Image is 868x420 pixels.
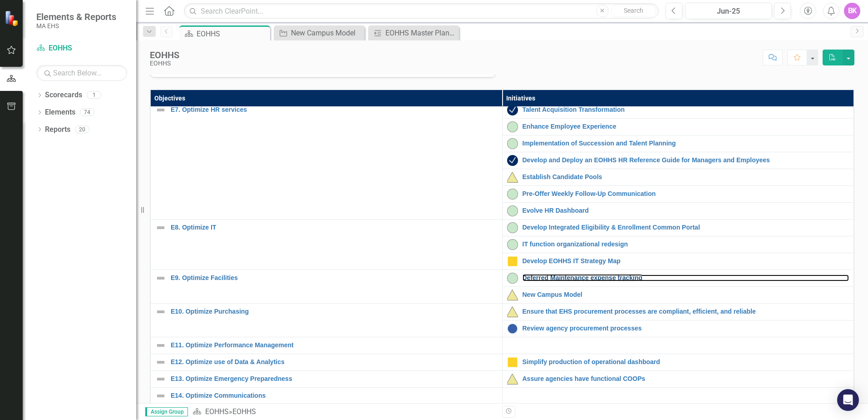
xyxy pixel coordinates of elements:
a: E7. Optimize HR services [171,106,498,113]
a: Deferred Maintenance expense tracking [523,275,849,281]
img: Not Defined [155,105,166,115]
img: Not Defined [155,222,166,233]
img: On-track [507,222,518,233]
div: 74 [80,109,94,116]
div: Jun-25 [688,6,769,17]
a: Enhance Employee Experience [523,123,849,130]
a: EOHHS [36,43,127,54]
img: On-track [507,239,518,250]
td: Double-Click to Edit Right Click for Context Menu [502,286,854,303]
button: Jun-25 [685,3,772,19]
img: On Hold [507,357,518,368]
a: E11. Optimize Performance Management [171,342,498,349]
a: Develop and Deploy an EOHHS HR Reference Guide for Managers and Employees [523,157,849,164]
a: Reports [45,125,70,135]
a: Simplify production of operational dashboard [523,359,849,365]
img: Complete [507,155,518,166]
a: E14. Optimize Communications [171,392,498,399]
a: Assure agencies have functional COOPs [523,375,849,382]
div: EOHHS Master Planning/Campus Vision, Alignment [385,27,457,39]
a: E9. Optimize Facilities [171,275,498,281]
img: Not Defined [155,390,166,401]
div: 1 [87,91,101,99]
a: IT function organizational redesign [523,241,849,248]
a: E12. Optimize use of Data & Analytics [171,359,498,365]
a: Implementation of Succession and Talent Planning [523,140,849,147]
img: On-track [507,121,518,132]
img: Not Defined [155,340,166,351]
div: » [192,407,495,417]
img: On Hold [507,256,518,267]
img: At-risk [507,306,518,317]
a: Talent Acquisition Transformation [523,106,849,113]
div: New Campus Model [291,27,362,39]
div: EOHHS [232,407,256,416]
img: At-risk [507,290,518,300]
img: Not Defined [155,306,166,317]
input: Search Below... [36,65,127,81]
a: Develop EOHHS IT Strategy Map [523,258,849,265]
a: Establish Candidate Pools [523,174,849,180]
img: On-track [507,189,518,200]
img: Not Defined [155,273,166,284]
a: Evolve HR Dashboard [523,207,849,214]
img: Not Defined [155,357,166,368]
img: On-track [507,273,518,284]
a: Elements [45,107,75,118]
img: Complete [507,105,518,115]
a: EOHHS [205,407,229,416]
img: At-risk [507,374,518,385]
div: EOHHS [197,28,268,40]
a: E13. Optimize Emergency Preparedness [171,375,498,382]
a: E8. Optimize IT [171,224,498,231]
img: On-track [507,205,518,216]
img: On-track [507,138,518,149]
span: Elements & Reports [36,11,116,22]
a: Pre-Offer Weekly Follow-Up Communication [523,190,849,197]
a: EOHHS Master Planning/Campus Vision, Alignment [370,27,457,39]
a: Develop Integrated Eligibility & Enrollment Common Portal [523,224,849,231]
a: E10. Optimize Purchasing [171,308,498,315]
button: BK [844,3,860,19]
div: 20 [75,125,89,133]
img: Not Defined [155,374,166,385]
div: Open Intercom Messenger [837,389,859,411]
a: New Campus Model [276,27,362,39]
a: New Campus Model [523,291,849,298]
button: Search [611,5,656,17]
span: Search [624,7,643,14]
img: At-risk [507,172,518,183]
div: EOHHS [150,60,179,67]
div: EOHHS [150,50,179,60]
span: Assign Group [145,407,188,416]
a: Scorecards [45,90,82,100]
td: Double-Click to Edit Right Click for Context Menu [502,270,854,286]
img: Not Started [507,323,518,334]
a: Review agency procurement processes [523,325,849,332]
small: MA EHS [36,22,116,30]
img: ClearPoint Strategy [5,10,20,26]
a: Ensure that EHS procurement processes are compliant, efficient, and reliable [523,308,849,315]
input: Search ClearPoint... [184,3,659,19]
